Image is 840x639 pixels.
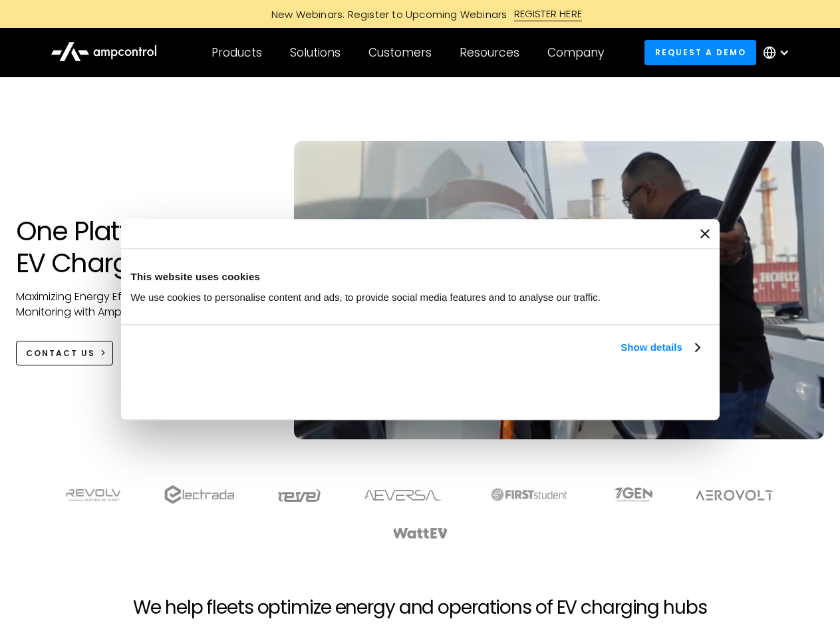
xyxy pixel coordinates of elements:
span: We use cookies to personalise content and ads, to provide social media features and to analyse ou... [131,292,601,303]
div: Company [547,45,604,60]
a: Show details [621,339,699,355]
div: Customers [368,45,432,60]
button: Close banner [700,229,710,238]
div: Solutions [290,45,341,60]
p: Maximizing Energy Efficiency, Uptime, and 24/7 Monitoring with Ampcontrol Solutions [16,290,268,319]
a: Request a demo [644,40,756,65]
div: Products [211,45,262,60]
div: CONTACT US [26,347,95,359]
img: Aerovolt Logo [695,490,774,501]
button: Okay [513,371,704,409]
img: electrada logo [164,485,234,504]
h1: One Platform for EV Charging Hubs [16,215,268,279]
a: New Webinars: Register to Upcoming WebinarsREGISTER HERE [121,7,720,21]
div: Resources [460,45,519,60]
div: New Webinars: Register to Upcoming Webinars [258,7,514,21]
img: WattEV logo [392,528,448,538]
div: REGISTER HERE [514,7,583,21]
h2: We help fleets optimize energy and operations of EV charging hubs [133,596,706,619]
div: This website uses cookies [131,269,710,285]
a: CONTACT US [16,341,114,365]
